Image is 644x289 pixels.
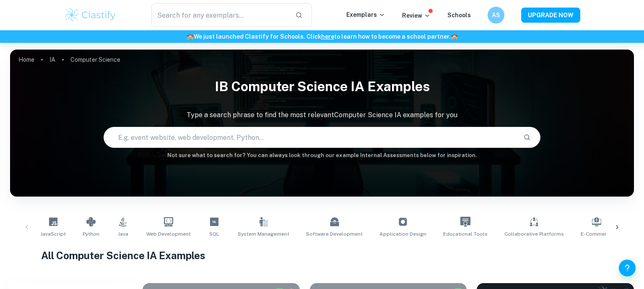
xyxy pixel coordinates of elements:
span: JavaScript [40,230,66,238]
p: Computer Science [70,55,120,64]
h6: AS [491,11,501,20]
p: Exemplars [346,10,385,19]
span: Application Design [379,230,426,238]
span: Collaborative Platforms [504,230,564,238]
button: UPGRADE NOW [521,8,580,23]
span: System Management [238,230,289,238]
button: Search [520,130,534,144]
span: 🏫 [451,33,458,40]
span: E-commerce [581,230,613,238]
h6: Not sure what to search for? You can always look through our example Internal Assessments below f... [10,151,634,160]
a: here [321,33,334,40]
span: Educational Tools [443,230,488,238]
button: Help and Feedback [619,260,636,276]
span: Software Development [306,230,363,238]
a: IA [49,54,55,66]
span: Web Development [146,230,191,238]
span: Java [118,230,128,238]
a: Home [18,54,34,66]
input: E.g. event website, web development, Python... [104,126,517,149]
span: 🏫 [187,33,194,40]
img: Clastify logo [64,7,117,24]
h1: IB Computer Science IA examples [10,73,634,100]
button: AS [488,7,504,24]
span: SQL [209,230,219,238]
p: Review [402,11,431,20]
a: Schools [447,12,471,18]
h6: We just launched Clastify for Schools. Click to learn how to become a school partner. [2,32,642,41]
input: Search for any exemplars... [151,3,288,27]
p: Type a search phrase to find the most relevant Computer Science IA examples for you [10,110,634,120]
h1: All Computer Science IA Examples [41,248,602,263]
span: Python [83,230,99,238]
